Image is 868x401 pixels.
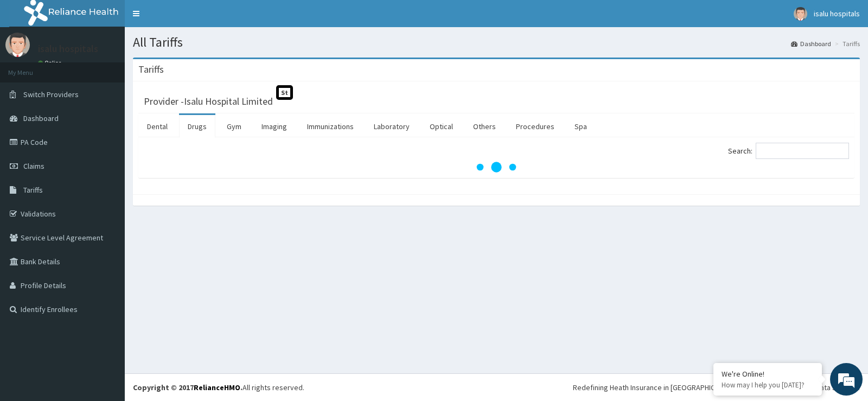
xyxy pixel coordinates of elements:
[125,373,868,401] footer: All rights reserved.
[23,161,44,171] span: Claims
[728,143,849,159] label: Search:
[756,143,849,159] input: Search:
[298,115,362,138] a: Immunizations
[365,115,418,138] a: Laboratory
[573,382,860,393] div: Redefining Heath Insurance in [GEOGRAPHIC_DATA] using Telemedicine and Data Science!
[507,115,563,138] a: Procedures
[38,59,64,67] a: Online
[464,115,505,138] a: Others
[144,97,273,106] h3: Provider - Isalu Hospital Limited
[23,113,59,123] span: Dashboard
[832,39,860,48] li: Tariffs
[23,90,79,99] span: Switch Providers
[138,115,176,138] a: Dental
[218,115,250,138] a: Gym
[138,65,164,74] h3: Tariffs
[38,44,98,54] p: isalu hospitals
[722,380,814,390] p: How may I help you today?
[794,7,807,21] img: User Image
[179,115,215,138] a: Drugs
[253,115,296,138] a: Imaging
[276,85,293,100] span: St
[194,383,240,392] a: RelianceHMO
[23,185,43,195] span: Tariffs
[722,369,814,379] div: We're Online!
[133,35,860,49] h1: All Tariffs
[421,115,462,138] a: Optical
[566,115,596,138] a: Spa
[791,39,831,48] a: Dashboard
[475,145,518,189] svg: audio-loading
[5,33,30,57] img: User Image
[814,9,860,18] span: isalu hospitals
[133,383,242,392] strong: Copyright © 2017 .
